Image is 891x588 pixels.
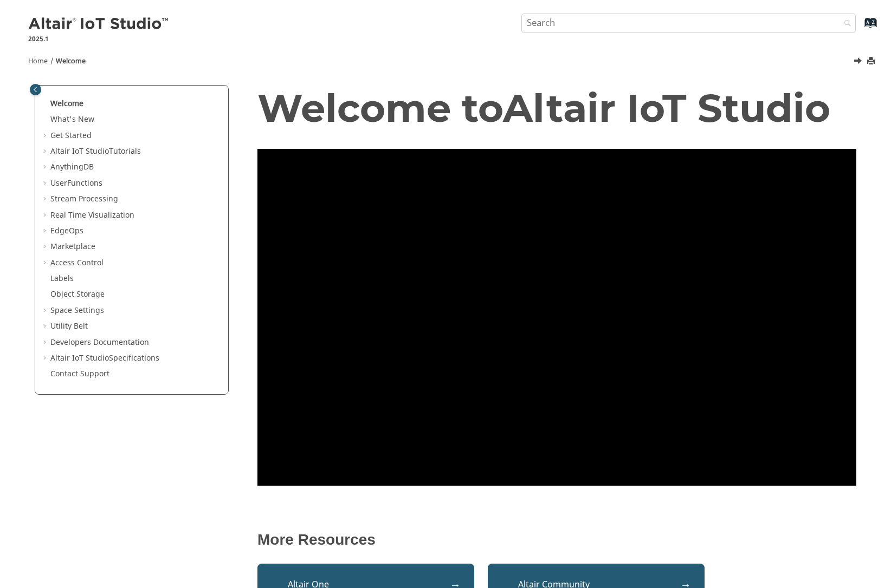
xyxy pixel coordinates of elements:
a: Next topic: What's New [855,56,863,69]
span: Altair IoT Studio [50,146,109,157]
a: EdgeOps [50,225,83,237]
span: Altair IoT Studio [50,352,109,364]
ul: Table of Contents [42,99,222,380]
input: Search query [521,14,856,33]
span: Expand Marketplace [42,241,50,252]
a: Marketplace [50,241,95,252]
a: Stream Processing [50,193,118,205]
p: 2025.1 [28,34,170,44]
a: Altair IoT StudioSpecifications [50,352,159,364]
a: Welcome [50,98,83,109]
h1: Welcome to [257,87,856,129]
span: Expand Real Time Visualization [42,210,50,221]
a: Go to index terms page [847,22,871,34]
span: Expand Stream Processing [42,194,50,205]
span: Expand UserFunctions [42,178,50,189]
a: Real Time Visualization [50,210,134,221]
a: AnythingDB [50,161,94,173]
a: Contact Support [50,368,109,380]
a: Developers Documentation [50,337,149,348]
a: Labels [50,273,74,284]
span: Expand Developers Documentation [42,337,50,348]
span: Expand Access Control [42,258,50,269]
a: UserFunctions [50,178,102,189]
a: What's New [50,114,94,125]
p: More Resources [257,531,856,548]
span: Expand Space Settings [42,305,50,316]
span: Expand Get Started [42,130,50,141]
a: Space Settings [50,305,104,316]
span: Expand Altair IoT StudioSpecifications [42,353,50,364]
span: Altair IoT Studio [503,84,830,132]
a: Home [28,56,48,66]
a: Welcome [56,56,86,66]
span: Expand Utility Belt [42,321,50,332]
img: Altair IoT Studio [28,16,170,33]
a: Access Control [50,257,104,269]
a: Altair IoT StudioTutorials [50,146,141,157]
button: Search [830,14,860,35]
span: Expand EdgeOps [42,226,50,237]
span: Expand Altair IoT StudioTutorials [42,146,50,157]
button: Print this page [868,54,876,69]
a: Utility Belt [50,321,88,332]
span: Expand AnythingDB [42,162,50,173]
nav: Tools [12,47,879,71]
button: Toggle publishing table of content [30,84,41,95]
a: Object Storage [50,289,105,300]
span: Functions [67,178,102,189]
a: Get Started [50,130,92,141]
